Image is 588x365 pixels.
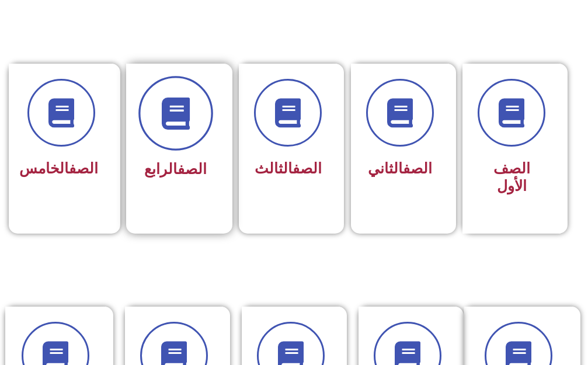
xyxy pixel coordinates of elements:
a: الصف [178,161,207,178]
span: الرابع [144,161,207,178]
a: الصف [69,160,98,177]
span: الثاني [368,160,432,177]
a: الصف [293,160,322,177]
a: الصف [403,160,432,177]
span: الخامس [19,160,98,177]
span: الصف الأول [493,160,530,194]
span: الثالث [255,160,322,177]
